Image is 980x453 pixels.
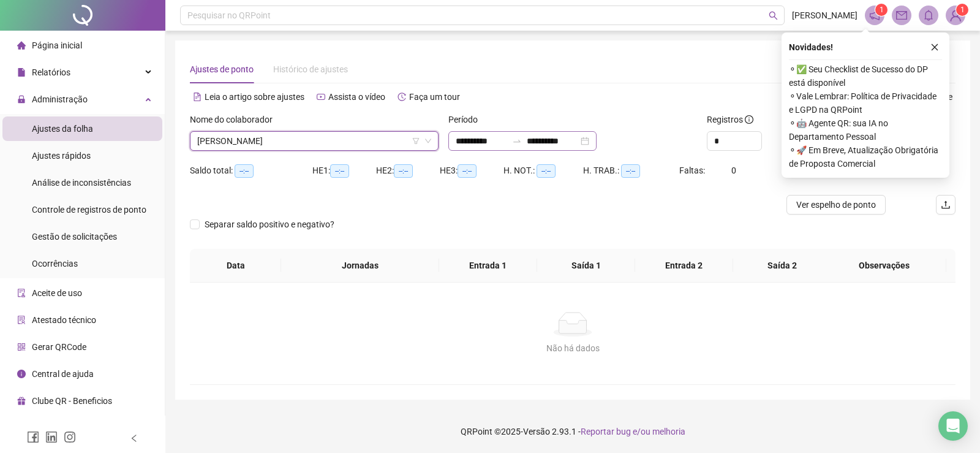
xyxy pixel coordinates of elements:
[64,431,76,443] span: instagram
[32,369,94,379] span: Central de ajuda
[273,64,348,74] span: Histórico de ajustes
[17,95,26,104] span: lock
[32,40,82,50] span: Página inicial
[32,205,146,215] span: Controle de registros de ponto
[583,164,679,178] div: H. TRAB.:
[537,164,556,178] span: --:--
[130,434,138,443] span: left
[190,249,281,283] th: Data
[733,249,831,283] th: Saída 2
[938,411,968,441] div: Open Intercom Messenger
[789,63,942,89] span: ⚬ ✅ Seu Checklist de Sucesso do DP está disponível
[923,10,934,21] span: bell
[32,232,117,242] span: Gestão de solicitações
[440,164,503,178] div: HE 3:
[512,136,522,146] span: to
[32,94,88,104] span: Administração
[789,116,942,143] span: ⚬ 🤖 Agente QR: sua IA no Departamento Pessoal
[503,164,583,178] div: H. NOT.:
[581,427,685,436] span: Reportar bug e/ou melhoria
[398,93,406,101] span: history
[45,431,58,443] span: linkedin
[235,164,254,178] span: --:--
[930,43,939,51] span: close
[679,166,707,175] span: Faltas:
[32,151,91,161] span: Ajustes rápidos
[786,195,886,215] button: Ver espelho de ponto
[32,178,131,188] span: Análise de inconsistências
[32,342,86,352] span: Gerar QRCode
[869,10,880,21] span: notification
[376,164,440,178] div: HE 2:
[205,341,941,355] div: Não há dados
[17,343,26,351] span: qrcode
[512,136,522,146] span: swap-right
[17,41,26,50] span: home
[330,164,349,178] span: --:--
[17,316,26,324] span: solution
[822,249,946,283] th: Observações
[896,10,907,21] span: mail
[731,166,736,175] span: 0
[875,4,888,16] sup: 1
[27,431,39,443] span: facebook
[458,164,477,178] span: --:--
[789,40,833,54] span: Novidades !
[317,93,325,101] span: youtube
[281,249,439,283] th: Jornadas
[832,259,937,272] span: Observações
[537,249,635,283] th: Saída 1
[32,288,82,298] span: Aceite de uso
[960,6,965,14] span: 1
[193,93,202,101] span: file-text
[707,113,753,126] span: Registros
[17,68,26,77] span: file
[32,124,93,134] span: Ajustes da folha
[32,396,112,406] span: Clube QR - Beneficios
[190,164,312,178] div: Saldo total:
[946,6,965,25] img: 94772
[769,11,778,20] span: search
[17,397,26,405] span: gift
[32,67,70,77] span: Relatórios
[745,115,753,124] span: info-circle
[32,315,96,325] span: Atestado técnico
[792,9,858,22] span: [PERSON_NAME]
[394,164,413,178] span: --:--
[205,92,304,102] span: Leia o artigo sobre ajustes
[448,113,486,126] label: Período
[621,164,640,178] span: --:--
[956,4,968,16] sup: Atualize o seu contato no menu Meus Dados
[312,164,376,178] div: HE 1:
[941,200,951,210] span: upload
[412,137,420,145] span: filter
[165,410,980,453] footer: QRPoint © 2025 - 2.93.1 -
[190,113,281,126] label: Nome do colaborador
[880,6,884,14] span: 1
[789,143,942,170] span: ⚬ 🚀 Em Breve, Atualização Obrigatória de Proposta Comercial
[635,249,733,283] th: Entrada 2
[796,198,876,211] span: Ver espelho de ponto
[439,249,537,283] th: Entrada 1
[197,132,431,150] span: NATANE BARBOSA LIMA
[424,137,432,145] span: down
[200,218,339,231] span: Separar saldo positivo e negativo?
[190,64,254,74] span: Ajustes de ponto
[789,89,942,116] span: ⚬ Vale Lembrar: Política de Privacidade e LGPD na QRPoint
[32,259,78,268] span: Ocorrências
[17,370,26,378] span: info-circle
[523,427,550,436] span: Versão
[409,92,460,102] span: Faça um tour
[17,289,26,297] span: audit
[328,92,385,102] span: Assista o vídeo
